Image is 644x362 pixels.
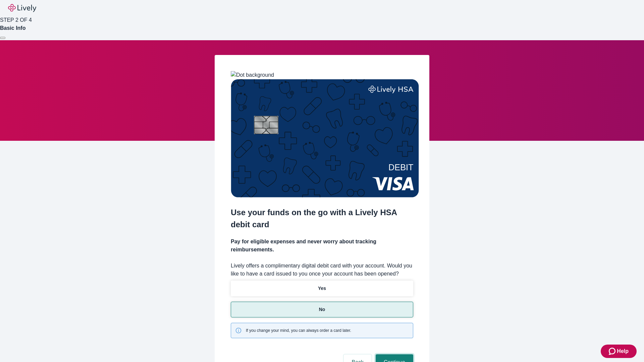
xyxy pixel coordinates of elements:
label: Lively offers a complimentary digital debit card with your account. Would you like to have a card... [231,262,413,278]
p: Yes [318,285,326,292]
button: Yes [231,281,413,296]
svg: Zendesk support icon [609,347,617,355]
button: No [231,302,413,317]
img: Debit card [231,79,419,197]
h2: Use your funds on the go with a Lively HSA debit card [231,206,413,231]
img: Lively [8,4,36,12]
button: Zendesk support iconHelp [601,345,637,358]
span: If you change your mind, you can always order a card later. [246,327,351,334]
h4: Pay for eligible expenses and never worry about tracking reimbursements. [231,238,413,254]
span: Help [617,347,629,355]
img: Dot background [231,71,274,79]
p: No [319,306,325,313]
